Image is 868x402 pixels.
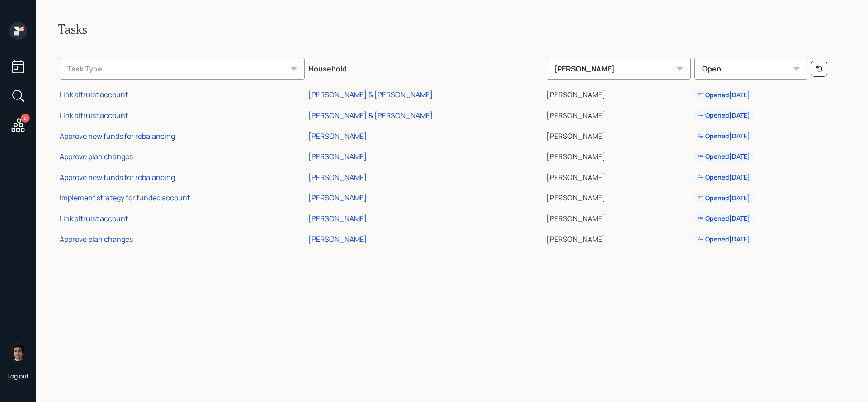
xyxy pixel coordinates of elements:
div: [PERSON_NAME] [308,193,367,203]
div: [PERSON_NAME] [308,234,367,244]
div: [PERSON_NAME] & [PERSON_NAME] [308,110,433,120]
div: Opened [DATE] [698,235,750,244]
div: [PERSON_NAME] [308,131,367,141]
div: Link altruist account [60,213,128,223]
td: [PERSON_NAME] [545,166,693,186]
div: Link altruist account [60,90,128,99]
td: [PERSON_NAME] [545,207,693,227]
td: [PERSON_NAME] [545,227,693,248]
div: Link altruist account [60,110,128,120]
td: [PERSON_NAME] [545,124,693,145]
div: Opened [DATE] [698,132,750,141]
div: Approve plan changes [60,151,133,161]
div: [PERSON_NAME] [547,58,691,80]
div: [PERSON_NAME] [308,151,367,161]
div: Opened [DATE] [698,173,750,182]
td: [PERSON_NAME] [545,83,693,104]
div: Opened [DATE] [698,152,750,161]
div: [PERSON_NAME] & [PERSON_NAME] [308,90,433,99]
td: [PERSON_NAME] [545,145,693,166]
div: Task Type [60,58,305,80]
div: Log out [7,372,29,380]
div: Approve plan changes [60,234,133,244]
div: Approve new funds for rebalancing [60,131,175,141]
div: Opened [DATE] [698,214,750,223]
div: [PERSON_NAME] [308,172,367,182]
div: 8 [21,114,30,123]
td: [PERSON_NAME] [545,186,693,207]
div: [PERSON_NAME] [308,213,367,223]
td: [PERSON_NAME] [545,104,693,124]
th: Household [307,52,545,83]
img: harrison-schaefer-headshot-2.png [9,343,27,361]
div: Implement strategy for funded account [60,193,190,203]
div: Opened [DATE] [698,111,750,120]
h2: Tasks [58,22,846,37]
div: Opened [DATE] [698,194,750,203]
div: Opened [DATE] [698,90,750,99]
div: Open [694,58,807,80]
div: Approve new funds for rebalancing [60,172,175,182]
